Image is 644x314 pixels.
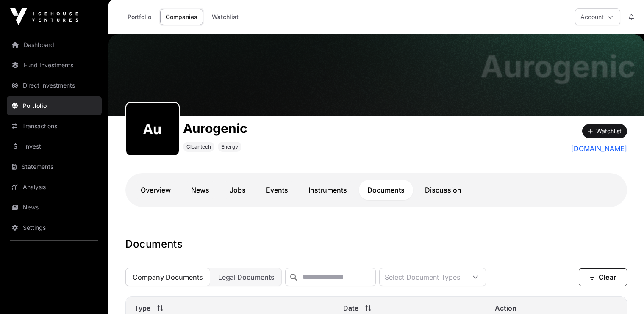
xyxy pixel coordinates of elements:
a: Dashboard [7,36,102,54]
a: [DOMAIN_NAME] [571,143,627,154]
h1: Aurogenic [183,121,247,136]
a: Portfolio [122,9,157,25]
h1: Aurogenic [480,51,636,82]
img: aurogenic434.png [130,106,175,152]
a: Transactions [7,117,102,135]
button: Clear [579,268,627,286]
a: Instruments [300,180,355,200]
a: Fund Investments [7,56,102,74]
a: Invest [7,137,102,156]
a: Statements [7,157,102,176]
a: Jobs [221,180,254,200]
span: Company Documents [133,273,203,281]
a: Watchlist [206,9,244,25]
button: Watchlist [582,124,627,138]
a: Analysis [7,178,102,196]
button: Company Documents [125,268,210,286]
a: Discussion [416,180,470,200]
a: Documents [359,180,413,200]
nav: Tabs [132,180,620,200]
div: Select Document Types [380,268,465,286]
a: Companies [160,9,203,25]
span: Type [134,303,150,313]
img: Aurogenic [108,34,644,116]
a: Portfolio [7,96,102,115]
a: Overview [132,180,179,200]
a: Direct Investments [7,76,102,95]
a: News [7,198,102,217]
img: Icehouse Ventures Logo [10,8,78,25]
button: Legal Documents [211,268,282,286]
a: Events [258,180,297,200]
iframe: Chat Widget [602,273,644,314]
span: Energy [221,143,238,150]
span: Cleantech [186,143,211,150]
span: Action [495,303,516,313]
a: News [183,180,218,200]
a: Settings [7,218,102,237]
h1: Documents [125,237,627,251]
button: Account [575,8,620,25]
span: Legal Documents [218,273,275,281]
span: Date [343,303,358,313]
